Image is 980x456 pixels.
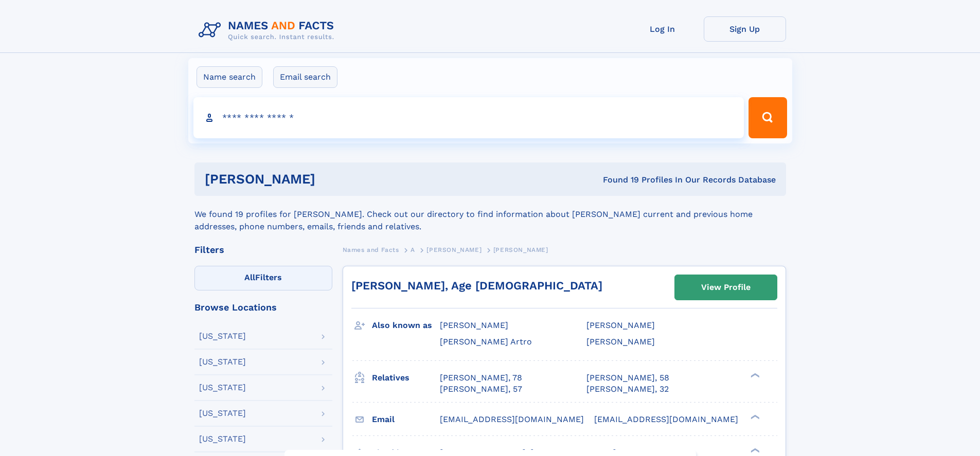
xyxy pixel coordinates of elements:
[372,411,440,428] h3: Email
[426,246,482,253] span: [PERSON_NAME]
[194,245,332,254] div: Filters
[493,246,548,253] span: [PERSON_NAME]
[426,243,482,256] a: [PERSON_NAME]
[440,384,522,395] a: [PERSON_NAME], 57
[440,320,508,330] span: [PERSON_NAME]
[351,279,602,292] a: [PERSON_NAME], Age [DEMOGRAPHIC_DATA]
[459,174,776,186] div: Found 19 Profiles In Our Records Database
[194,196,786,233] div: We found 19 profiles for [PERSON_NAME]. Check out our directory to find information about [PERSON...
[748,413,760,420] div: ❯
[440,414,584,424] span: [EMAIL_ADDRESS][DOMAIN_NAME]
[372,317,440,334] h3: Also known as
[194,16,343,44] img: Logo Names and Facts
[244,272,255,282] span: All
[586,320,655,330] span: [PERSON_NAME]
[675,275,777,300] a: View Profile
[199,435,246,443] div: [US_STATE]
[343,243,399,256] a: Names and Facts
[701,276,751,299] div: View Profile
[199,332,246,340] div: [US_STATE]
[197,66,262,88] label: Name search
[440,372,522,384] a: [PERSON_NAME], 78
[194,303,332,312] div: Browse Locations
[748,447,760,453] div: ❯
[586,384,669,395] a: [PERSON_NAME], 32
[621,16,704,42] a: Log In
[372,369,440,387] h3: Relatives
[748,372,760,378] div: ❯
[199,384,246,392] div: [US_STATE]
[194,266,332,290] label: Filters
[440,337,532,346] span: [PERSON_NAME] Artro
[586,372,669,384] a: [PERSON_NAME], 58
[199,409,246,417] div: [US_STATE]
[193,97,744,138] input: search input
[199,358,246,366] div: [US_STATE]
[273,66,337,88] label: Email search
[586,337,655,346] span: [PERSON_NAME]
[205,173,459,186] h1: [PERSON_NAME]
[594,414,738,424] span: [EMAIL_ADDRESS][DOMAIN_NAME]
[411,246,415,253] span: A
[411,243,415,256] a: A
[704,16,786,42] a: Sign Up
[749,97,787,138] button: Search Button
